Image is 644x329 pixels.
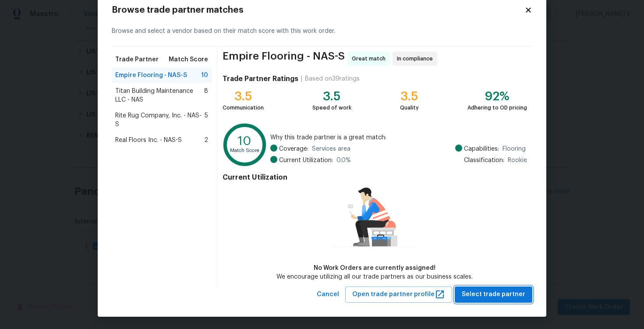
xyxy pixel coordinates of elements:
button: Select trade partner [455,287,532,303]
span: 8 [204,87,208,104]
div: Quality [400,103,419,112]
span: 10 [201,71,208,80]
div: Adhering to OD pricing [467,103,527,112]
span: Classification: [464,156,504,165]
div: We encourage utilizing all our trade partners as our business scales. [276,272,473,281]
span: 5 [205,111,208,129]
h2: Browse trade partner matches [112,6,524,14]
span: Titan Building Maintenance LLC - NAS [115,87,204,104]
div: 3.5 [312,92,351,101]
span: Coverage: [279,145,308,153]
span: Why this trade partner is a great match: [270,133,527,142]
div: Based on 39 ratings [305,74,360,83]
span: Match Score [169,55,208,64]
text: Match Score [230,148,259,153]
div: No Work Orders are currently assigned! [276,264,473,272]
span: In compliance [397,54,436,63]
div: Communication [223,103,264,112]
div: Speed of work [312,103,351,112]
span: Rookie [508,156,527,165]
div: 3.5 [400,92,419,101]
h4: Current Utilization [223,173,527,182]
span: 0.0 % [336,156,351,165]
span: Open trade partner profile [352,289,445,300]
span: Current Utilization: [279,156,333,165]
span: Services area [312,145,350,153]
div: Browse and select a vendor based on their match score with this work order. [112,16,532,46]
div: | [298,74,305,83]
span: Empire Flooring - NAS-S [115,71,187,80]
span: Great match [352,54,389,63]
span: Cancel [317,289,339,300]
h4: Trade Partner Ratings [223,74,298,83]
span: Empire Flooring - NAS-S [223,52,345,66]
span: Real Floors Inc. - NAS-S [115,136,182,145]
span: 2 [204,136,208,145]
span: Capabilities: [464,145,499,153]
span: Flooring [502,145,526,153]
button: Open trade partner profile [345,287,452,303]
div: 92% [467,92,527,101]
span: Rite Rug Company, Inc. - NAS-S [115,111,205,129]
text: 10 [238,135,251,147]
div: 3.5 [223,92,264,101]
span: Trade Partner [115,55,159,64]
span: Select trade partner [462,289,525,300]
button: Cancel [313,287,343,303]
